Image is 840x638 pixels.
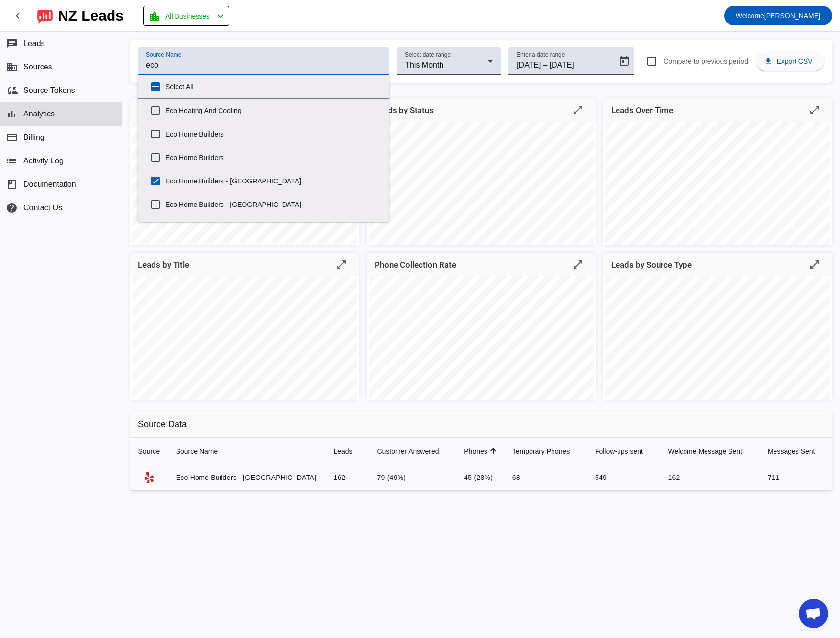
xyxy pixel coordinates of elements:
div: Welcome Message Sent [668,446,742,456]
div: Phones [464,446,496,456]
div: Follow-ups sent [595,446,653,456]
mat-icon: chat [6,38,18,49]
span: [PERSON_NAME] [736,9,820,23]
mat-icon: open_in_full [572,104,584,116]
mat-icon: Yelp [143,472,155,483]
div: Customer Answered [377,446,439,456]
h2: Source Data [130,411,832,438]
th: Source [130,438,168,465]
td: Eco Home Builders - [GEOGRAPHIC_DATA] [168,465,326,491]
div: Customer Answered [377,446,448,456]
mat-label: Source Name [146,52,181,58]
mat-icon: open_in_full [809,259,820,271]
div: Messages Sent [768,446,815,456]
span: Analytics [23,110,55,118]
mat-icon: list [6,155,18,167]
mat-icon: open_in_full [809,104,820,116]
span: Compare to previous period [663,57,748,65]
span: Sources [23,63,52,71]
td: 711 [760,465,832,491]
a: Open chat [799,599,828,628]
span: Source Tokens [23,86,75,95]
mat-card-title: Leads by Title [138,258,189,272]
span: All Businesses [165,9,210,23]
mat-label: Enter a date range [516,52,565,58]
label: Eco Home Builders - [GEOGRAPHIC_DATA] [165,194,381,215]
div: NZ Leads [58,9,124,23]
div: Messages Sent [768,446,824,456]
mat-icon: chevron_left [12,10,23,22]
mat-card-title: Leads by Status [375,103,434,117]
div: Temporary Phones [512,446,579,456]
span: Activity Log [23,157,64,165]
span: book [6,179,18,190]
input: Eco Home Builders - Irvine [146,59,381,71]
span: – [543,59,548,71]
span: Contact Us [23,204,62,212]
td: 162 [326,465,369,491]
button: Export CSV [756,51,824,71]
td: 45 (28%) [456,465,504,491]
label: Eco Home Builders [165,147,381,168]
td: 79 (49%) [369,465,456,491]
div: Leads [333,446,361,456]
div: Follow-ups sent [595,446,643,456]
span: This Month [405,61,443,69]
span: Documentation [23,180,76,189]
div: Leads [333,446,352,456]
mat-icon: location_city [149,10,160,22]
div: Welcome Message Sent [668,446,752,456]
td: 549 [587,465,661,491]
input: End date [549,59,596,71]
label: Eco Home Builders - [GEOGRAPHIC_DATA] [165,170,381,192]
div: Phones [464,446,487,456]
img: logo [37,7,53,24]
button: Open calendar [615,51,634,71]
mat-icon: help [6,202,18,214]
mat-icon: download [764,57,773,66]
mat-icon: open_in_full [335,259,347,271]
label: Select All [165,76,381,97]
button: All Businesses [143,6,229,26]
mat-card-title: Leads by Source Type [611,258,692,272]
label: Eco Home Builders [165,123,381,145]
mat-icon: chevron_left [215,10,226,22]
td: 68 [505,465,587,491]
span: Leads [23,39,45,48]
button: Welcome[PERSON_NAME] [724,6,832,25]
span: Export CSV [776,57,812,65]
mat-icon: payment [6,132,18,143]
input: Start date [516,59,541,71]
span: Billing [23,133,44,142]
mat-icon: open_in_full [572,259,584,271]
mat-icon: cloud_sync [6,85,18,96]
mat-card-title: Leads Over Time [611,103,673,117]
label: Eco Heating And Cooling [165,100,381,121]
mat-card-title: Phone Collection Rate [375,258,456,272]
mat-icon: business [6,61,18,73]
span: Welcome [736,12,764,20]
div: Source Name [176,446,218,456]
mat-icon: bar_chart [6,108,18,120]
mat-label: Select date range [405,52,451,58]
label: Eco Pro Builders [165,217,381,239]
div: Temporary Phones [512,446,570,456]
td: 162 [660,465,760,491]
div: Source Name [176,446,318,456]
